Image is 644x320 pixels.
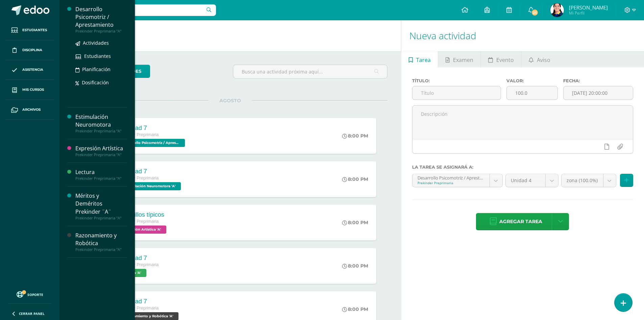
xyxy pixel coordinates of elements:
a: LecturaPrekinder Preprimaria "A" [75,168,127,181]
div: 8:00 PM [342,263,368,269]
label: Título: [412,78,501,83]
h1: Nueva actividad [409,20,636,51]
div: Lectura [75,168,127,176]
div: Prekinder Preprimaria [418,180,484,185]
div: 8:00 PM [342,176,368,182]
span: AGOSTO [209,98,252,104]
span: Examen [453,52,473,68]
span: Desarrollo Psicomotriz / Aprestamiento 'A' [117,139,185,147]
div: Prekinder Preprimaria "A" [75,247,127,252]
a: Actividades [75,39,127,47]
span: Prekinder Preprimaria [117,262,159,267]
span: [PERSON_NAME] [569,4,608,11]
a: Estimulación NeuromotoraPrekinder Preprimaria "A" [75,113,127,133]
a: Expresión ArtísticaPrekinder Preprimaria "A" [75,145,127,157]
span: Estimulación Neuromotora 'A' [117,182,181,190]
span: Tarea [416,52,431,68]
div: Prekinder Preprimaria "A" [75,29,127,34]
span: Archivos [22,107,41,112]
span: Soporte [27,292,43,297]
div: 8:00 PM [342,133,368,139]
div: Desarrollo Psicomotriz / Aprestamiento 'A' [418,174,484,180]
span: Asistencia [22,67,43,72]
span: Mis cursos [22,87,44,92]
a: Dosificación [75,79,127,86]
input: Título [412,86,501,100]
input: Fecha de entrega [564,86,633,100]
span: Dosificación [82,79,109,86]
a: Desarrollo Psicomotriz / Aprestamiento 'A'Prekinder Preprimaria [412,174,502,187]
label: La tarea se asignará a: [412,165,633,170]
span: Mi Perfil [569,10,608,16]
a: Examen [438,51,480,67]
a: Soporte [8,290,51,299]
input: Busca una actividad próxima aquí... [233,65,387,78]
span: Unidad 4 [511,174,541,187]
span: Prekinder Preprimaria [117,132,159,137]
a: Unidad 4 [506,174,558,187]
a: Méritos y Deméritos Prekinder ¨A¨Prekinder Preprimaria "A" [75,192,127,220]
div: Razonamiento y Robótica [75,232,127,247]
a: Disciplina [5,40,54,60]
div: Actividad 7 [117,298,180,305]
input: Busca un usuario... [64,4,216,16]
a: Razonamiento y RobóticaPrekinder Preprimaria "A" [75,232,127,252]
div: Méritos y Deméritos Prekinder ¨A¨ [75,192,127,215]
a: Archivos [5,100,54,120]
span: Estudiantes [84,53,111,59]
div: 8:00 PM [342,219,368,226]
div: Prekinder Preprimaria "A" [75,152,127,157]
div: Expresión Artística [75,145,127,152]
img: b0219f99b087253a616db8727da7ee3f.png [550,3,564,17]
span: Evento [496,52,514,68]
span: Disciplina [22,47,42,53]
span: Planificación [82,66,111,72]
div: Estimulación Neuromotora [75,113,127,129]
span: Agregar tarea [499,213,542,230]
span: 25 [531,9,539,16]
h1: Actividades [68,20,393,51]
a: Mis cursos [5,80,54,100]
div: Desarrollo Psicomotriz / Aprestamiento [75,5,127,29]
span: Actividades [83,40,109,46]
span: zona (100.0%) [567,174,598,187]
input: Puntos máximos [507,86,557,100]
span: Prekinder Preprimaria [117,306,159,311]
a: zona (100.0%) [562,174,616,187]
div: 7. Platillos típicos [117,211,168,218]
span: Cerrar panel [19,311,45,316]
a: Desarrollo Psicomotriz / AprestamientoPrekinder Preprimaria "A" [75,5,127,34]
a: Tarea [401,51,438,67]
div: Prekinder Preprimaria "A" [75,176,127,181]
div: Actividad 7 [117,255,159,262]
span: Estudiantes [22,27,47,33]
a: Estudiantes [75,52,127,60]
div: 8:00 PM [342,306,368,312]
span: Expresión Artística 'A' [117,226,166,234]
div: Actividad 7 [117,125,187,132]
span: Aviso [537,52,550,68]
span: Prekinder Preprimaria [117,219,159,224]
div: Prekinder Preprimaria "A" [75,129,127,133]
a: Asistencia [5,60,54,80]
span: Prekinder Preprimaria [117,176,159,180]
label: Fecha: [563,78,633,83]
a: Planificación [75,65,127,73]
div: Prekinder Preprimaria "A" [75,216,127,220]
div: Actividad 7 [117,168,183,175]
a: Evento [481,51,521,67]
label: Valor: [506,78,558,83]
a: Estudiantes [5,20,54,40]
a: Aviso [521,51,557,67]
